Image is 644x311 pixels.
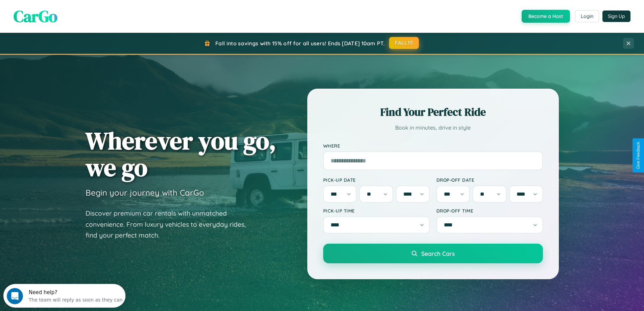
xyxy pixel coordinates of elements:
[86,187,204,198] h3: Begin your journey with CarGo
[323,177,430,183] label: Pick-up Date
[25,6,119,11] div: Need help?
[323,244,543,263] button: Search Cars
[14,5,57,27] span: CarGo
[86,127,276,181] h1: Wherever you go, we go
[3,3,126,21] div: Open Intercom Messenger
[323,123,543,133] p: Book in minutes, drive in style
[323,105,543,119] h2: Find Your Perfect Ride
[3,284,125,308] iframe: Intercom live chat discovery launcher
[215,40,385,47] span: Fall into savings with 15% off for all users! Ends [DATE] 10am PT.
[602,10,630,22] button: Sign Up
[389,37,419,49] button: FALL15
[25,11,119,18] div: The team will reply as soon as they can
[323,143,543,149] label: Where
[575,10,599,22] button: Login
[636,142,641,169] div: Give Feedback
[323,208,430,214] label: Pick-up Time
[421,250,455,257] span: Search Cars
[522,10,570,23] button: Become a Host
[436,208,543,214] label: Drop-off Time
[86,208,255,241] p: Discover premium car rentals with unmatched convenience. From luxury vehicles to everyday rides, ...
[436,177,543,183] label: Drop-off Date
[7,288,23,304] iframe: Intercom live chat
